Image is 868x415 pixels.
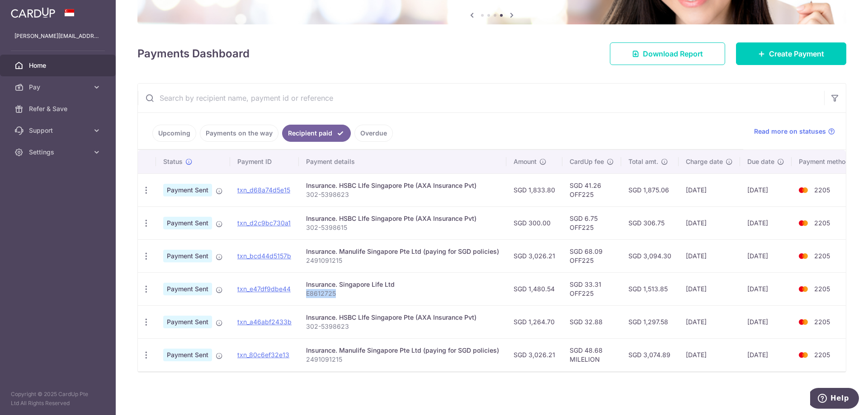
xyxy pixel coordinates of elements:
td: [DATE] [679,272,740,305]
td: SGD 33.31 OFF225 [562,272,621,305]
a: txn_a46abf2433b [237,318,292,326]
img: Bank Card [794,317,812,327]
span: Amount [514,157,537,166]
td: [DATE] [740,305,792,338]
span: Charge date [686,157,723,166]
a: Overdue [354,125,393,142]
td: [DATE] [679,173,740,206]
th: Payment ID [230,150,299,173]
p: 302-5398615 [306,223,499,232]
iframe: Opens a widget where you can find more information [810,388,859,410]
div: Insurance. HSBC LIfe Singapore Pte (AXA Insurance Pvt) [306,313,499,322]
span: Total amt. [628,157,658,166]
td: SGD 1,480.54 [506,272,562,305]
span: 2205 [814,252,830,260]
span: Refer & Save [29,104,89,113]
span: Create Payment [769,48,824,59]
span: Support [29,126,89,135]
td: SGD 41.26 OFF225 [562,173,621,206]
span: 2205 [814,219,830,227]
span: Payment Sent [163,217,212,229]
td: SGD 68.09 OFF225 [562,239,621,272]
span: 2205 [814,351,830,359]
td: SGD 3,026.21 [506,239,562,272]
td: [DATE] [679,338,740,371]
td: SGD 1,264.70 [506,305,562,338]
td: SGD 1,875.06 [621,173,679,206]
td: SGD 48.68 MILELION [562,338,621,371]
th: Payment method [792,150,860,173]
img: Bank Card [794,350,812,360]
a: Upcoming [152,125,196,142]
span: Settings [29,148,89,157]
span: Payment Sent [163,283,212,295]
span: Payment Sent [163,184,212,196]
span: 2205 [814,186,830,194]
td: SGD 1,833.80 [506,173,562,206]
img: Bank Card [794,218,812,228]
a: Read more on statuses [754,127,835,136]
span: Pay [29,83,89,92]
div: Insurance. Manulife Singapore Pte Ltd (paying for SGD policies) [306,346,499,355]
td: [DATE] [740,338,792,371]
td: SGD 3,094.30 [621,239,679,272]
a: txn_d68a74d5e15 [237,186,290,194]
img: Bank Card [794,284,812,294]
td: SGD 3,026.21 [506,338,562,371]
a: txn_bcd44d5157b [237,252,291,260]
p: 302-5398623 [306,190,499,199]
div: Insurance. Singapore Life Ltd [306,280,499,289]
td: [DATE] [679,305,740,338]
span: Payment Sent [163,316,212,328]
span: Home [29,61,89,70]
span: Payment Sent [163,349,212,361]
input: Search by recipient name, payment id or reference [138,84,824,112]
p: 302-5398623 [306,322,499,331]
td: [DATE] [740,173,792,206]
img: Bank Card [794,185,812,196]
a: txn_d2c9bc730a1 [237,219,291,227]
p: E8612725 [306,289,499,298]
span: Due date [747,157,774,166]
div: Insurance. HSBC LIfe Singapore Pte (AXA Insurance Pvt) [306,181,499,190]
span: Status [163,157,183,166]
p: 2491091215 [306,256,499,265]
td: SGD 306.75 [621,206,679,239]
a: Download Report [610,42,725,65]
td: [DATE] [679,239,740,272]
td: [DATE] [740,239,792,272]
a: Create Payment [736,42,846,65]
span: 2205 [814,318,830,326]
td: SGD 3,074.89 [621,338,679,371]
td: [DATE] [740,272,792,305]
span: Read more on statuses [754,127,826,136]
td: SGD 1,513.85 [621,272,679,305]
p: 2491091215 [306,355,499,364]
span: 2205 [814,285,830,293]
td: [DATE] [679,206,740,239]
a: Payments on the way [200,125,278,142]
a: Recipient paid [282,125,351,142]
p: [PERSON_NAME][EMAIL_ADDRESS][PERSON_NAME][DOMAIN_NAME] [14,32,101,41]
a: txn_e47df9dbe44 [237,285,291,293]
span: Download Report [643,48,703,59]
th: Payment details [299,150,506,173]
h4: Payments Dashboard [137,46,250,62]
img: CardUp [11,7,55,18]
div: Insurance. Manulife Singapore Pte Ltd (paying for SGD policies) [306,247,499,256]
td: SGD 32.88 [562,305,621,338]
td: [DATE] [740,206,792,239]
div: Insurance. HSBC LIfe Singapore Pte (AXA Insurance Pvt) [306,214,499,223]
td: SGD 1,297.58 [621,305,679,338]
span: Payment Sent [163,250,212,262]
a: txn_80c6ef32e13 [237,351,289,359]
td: SGD 300.00 [506,206,562,239]
span: CardUp fee [570,157,604,166]
td: SGD 6.75 OFF225 [562,206,621,239]
img: Bank Card [794,251,812,261]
